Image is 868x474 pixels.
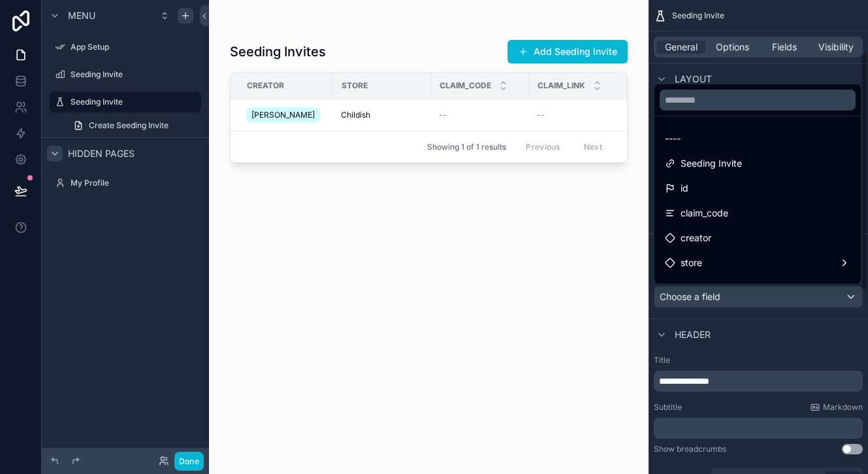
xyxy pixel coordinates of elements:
span: Store [342,80,368,91]
span: claim_link [681,280,721,296]
span: store [681,255,702,271]
span: Showing 1 of 1 results [427,142,506,152]
span: claim_code [681,205,728,221]
span: Claim_link [538,80,585,91]
span: creator [681,230,711,246]
span: ---- [665,131,681,146]
span: Creator [247,80,284,91]
span: id [681,180,688,196]
span: Seeding Invite [681,156,742,171]
span: Claim_code [440,80,491,91]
